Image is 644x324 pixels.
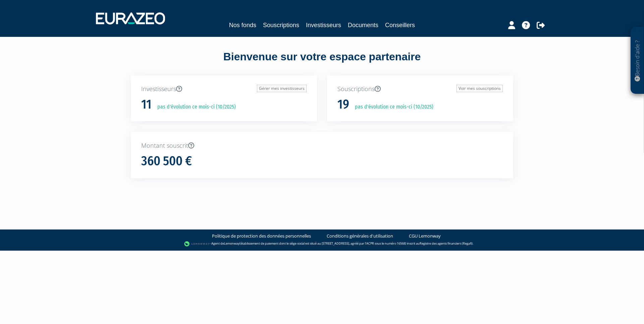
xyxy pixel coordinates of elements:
a: Nos fonds [229,20,256,30]
img: 1732889491-logotype_eurazeo_blanc_rvb.png [96,12,165,24]
a: Gérer mes investisseurs [257,85,307,92]
a: CGU Lemonway [409,233,441,239]
div: Bienvenue sur votre espace partenaire [126,49,518,75]
a: Registre des agents financiers (Regafi) [420,241,473,246]
h1: 11 [141,98,152,112]
div: - Agent de (établissement de paiement dont le siège social est situé au [STREET_ADDRESS], agréé p... [7,241,637,247]
a: Politique de protection des données personnelles [212,233,311,239]
p: Montant souscrit [141,141,503,150]
p: Besoin d'aide ? [634,30,641,91]
p: Investisseurs [141,85,307,93]
a: Lemonway [224,241,239,246]
p: Souscriptions [337,85,503,93]
a: Conseillers [385,20,415,30]
a: Documents [348,20,378,30]
a: Souscriptions [263,20,299,30]
p: pas d'évolution ce mois-ci (10/2025) [153,103,236,111]
h1: 360 500 € [141,154,192,168]
h1: 19 [337,98,349,112]
a: Conditions générales d'utilisation [327,233,393,239]
a: Investisseurs [306,20,341,30]
a: Voir mes souscriptions [457,85,503,92]
p: pas d'évolution ce mois-ci (10/2025) [350,103,433,111]
img: logo-lemonway.png [184,241,210,247]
